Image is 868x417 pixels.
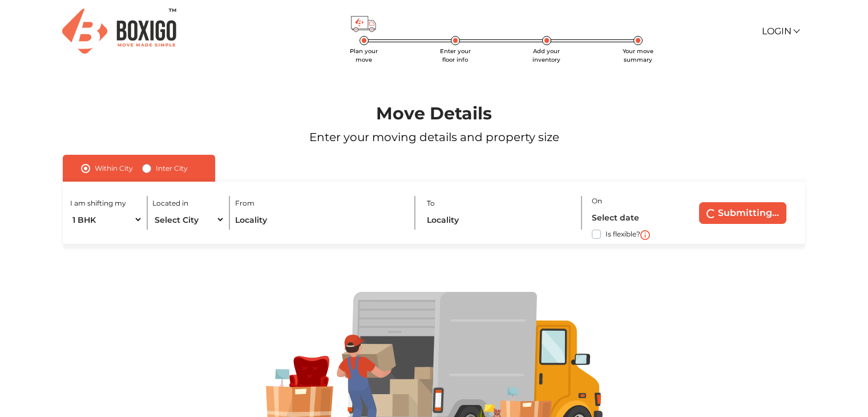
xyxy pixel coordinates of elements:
[70,198,126,209] label: I am shifting my
[95,162,133,175] label: Within City
[762,26,798,37] a: Login
[35,129,833,146] p: Enter your moving details and property size
[350,47,378,63] span: Plan your move
[592,196,602,206] label: On
[427,198,435,209] label: To
[152,198,188,209] label: Located in
[640,230,650,240] img: i
[605,227,640,239] label: Is flexible?
[35,103,833,124] h1: Move Details
[623,47,653,63] span: Your move summary
[235,198,255,209] label: From
[699,202,786,224] button: Submitting...
[427,210,572,230] input: Locality
[62,9,176,54] img: Boxigo
[235,210,405,230] input: Locality
[156,162,188,175] label: Inter City
[532,47,560,63] span: Add your inventory
[592,207,677,227] input: Select date
[440,47,471,63] span: Enter your floor info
